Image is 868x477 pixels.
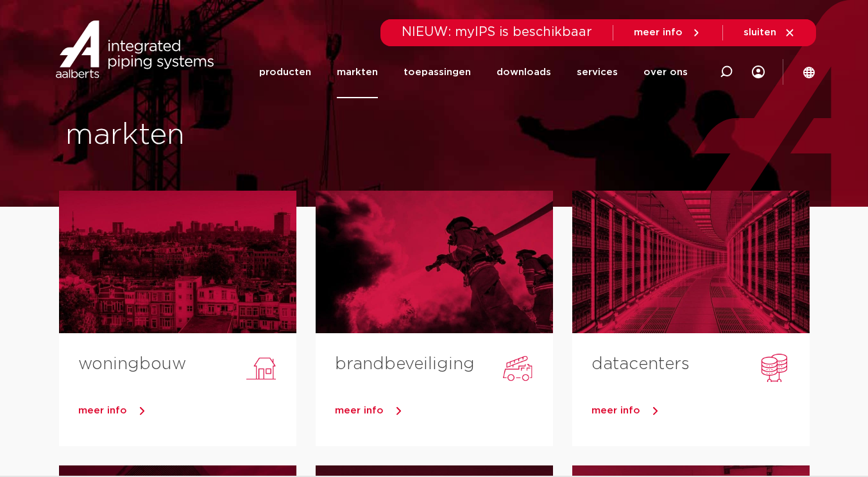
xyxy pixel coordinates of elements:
[78,406,127,415] span: meer info
[591,401,810,421] a: meer info
[634,28,683,37] span: meer info
[577,46,618,98] a: services
[402,26,592,39] span: NIEUW: myIPS is beschikbaar
[335,406,384,415] span: meer info
[591,356,690,372] a: datacenters
[259,46,311,98] a: producten
[335,401,553,421] a: meer info
[643,46,688,98] a: over ons
[335,356,475,372] a: brandbeveiliging
[744,28,776,37] span: sluiten
[497,46,551,98] a: downloads
[259,46,688,98] nav: Menu
[65,115,428,156] h1: markten
[744,27,796,39] a: sluiten
[404,46,471,98] a: toepassingen
[752,46,765,98] div: my IPS
[78,356,186,372] a: woningbouw
[337,46,378,98] a: markten
[634,27,702,39] a: meer info
[78,401,296,421] a: meer info
[591,406,640,415] span: meer info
